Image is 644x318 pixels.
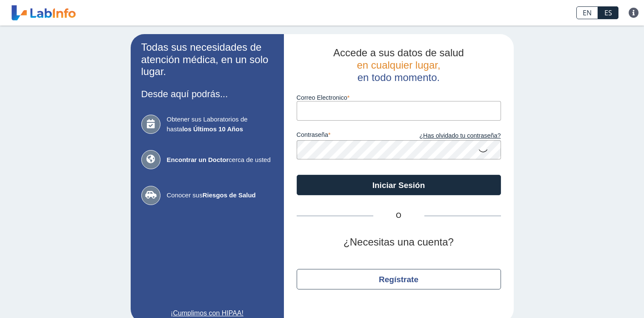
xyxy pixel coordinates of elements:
h2: ¿Necesitas una cuenta? [297,236,501,249]
span: Accede a sus datos de salud [333,47,464,58]
label: contraseña [297,131,399,141]
span: O [373,211,424,221]
b: los Últimos 10 Años [182,125,243,133]
button: Iniciar Sesión [297,175,501,195]
a: ES [598,6,618,19]
span: Conocer sus [167,191,273,200]
b: Encontrar un Doctor [167,156,229,163]
b: Riesgos de Salud [203,191,256,199]
span: en cualquier lugar, [357,59,440,71]
span: Obtener sus Laboratorios de hasta [167,115,273,134]
button: Regístrate [297,269,501,289]
span: cerca de usted [167,155,273,165]
a: ¿Has olvidado tu contraseña? [399,131,501,141]
a: EN [576,6,598,19]
h2: Todas sus necesidades de atención médica, en un solo lugar. [141,41,273,78]
span: en todo momento. [358,72,440,83]
h3: Desde aquí podrás... [141,89,273,99]
label: Correo Electronico [297,94,501,101]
